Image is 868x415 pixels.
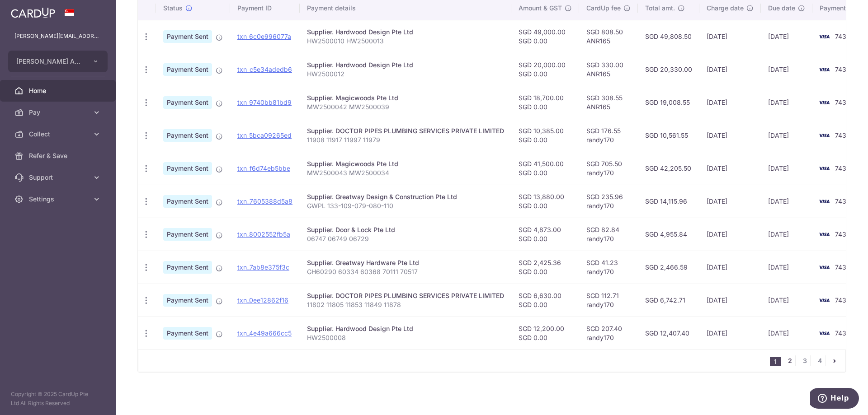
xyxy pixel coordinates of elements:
[645,4,675,13] span: Total amt.
[511,53,579,86] td: SGD 20,000.00 SGD 0.00
[835,65,850,73] span: 7432
[237,65,292,73] a: txn_c5e34adedb6
[579,152,638,185] td: SGD 705.50 randy170
[8,51,108,72] button: [PERSON_NAME] AND ARCHE PTE. LTD.
[815,295,833,306] img: Bank Card
[579,185,638,218] td: SGD 235.96 randy170
[29,108,89,117] span: Pay
[307,291,504,300] div: Supplier. DOCTOR PIPES PLUMBING SERVICES PRIVATE LIMITED
[307,126,504,135] div: Supplier. DOCTOR PIPES PLUMBING SERVICES PRIVATE LIMITED
[768,4,795,13] span: Due date
[638,152,699,185] td: SGD 42,205.50
[163,63,212,76] span: Payment Sent
[163,327,212,340] span: Payment Sent
[699,86,761,119] td: [DATE]
[815,196,833,207] img: Bank Card
[237,329,292,337] a: txn_4e49a666cc5
[29,86,89,95] span: Home
[707,4,744,13] span: Charge date
[307,159,504,168] div: Supplier. Magicwoods Pte Ltd
[307,192,504,201] div: Supplier. Greatway Design & Construction Pte Ltd
[29,151,89,160] span: Refer & Save
[237,33,291,40] a: txn_6c0e996077a
[761,284,812,317] td: [DATE]
[237,164,290,172] a: txn_f6d74eb5bbe
[163,294,212,307] span: Payment Sent
[815,163,833,174] img: Bank Card
[638,20,699,53] td: SGD 49,808.50
[761,20,812,53] td: [DATE]
[307,201,504,210] p: GWPL 133-109-079-080-110
[307,103,504,112] p: MW2500042 MW2500039
[699,284,761,317] td: [DATE]
[810,388,859,410] iframe: Opens a widget where you can find more information
[307,258,504,267] div: Supplier. Greatway Hardware Pte Ltd
[770,350,845,372] nav: pager
[511,86,579,119] td: SGD 18,700.00 SGD 0.00
[163,228,212,241] span: Payment Sent
[579,119,638,152] td: SGD 176.55 randy170
[815,64,833,75] img: Bank Card
[307,93,504,103] div: Supplier. Magicwoods Pte Ltd
[586,4,621,13] span: CardUp fee
[835,230,850,238] span: 7432
[699,185,761,218] td: [DATE]
[699,317,761,350] td: [DATE]
[163,162,212,175] span: Payment Sent
[699,53,761,86] td: [DATE]
[307,324,504,333] div: Supplier. Hardwood Design Pte Ltd
[237,230,290,238] a: txn_8002552fb5a
[307,267,504,276] p: GH60290 60334 60368 70111 70517
[699,20,761,53] td: [DATE]
[761,218,812,251] td: [DATE]
[237,131,292,139] a: txn_5bca09265ed
[11,7,55,18] img: CardUp
[511,185,579,218] td: SGD 13,880.00 SGD 0.00
[163,30,212,43] span: Payment Sent
[579,251,638,284] td: SGD 41.23 randy170
[638,218,699,251] td: SGD 4,955.84
[835,263,850,271] span: 7432
[815,229,833,240] img: Bank Card
[815,130,833,141] img: Bank Card
[307,37,504,46] p: HW2500010 HW2500013
[511,218,579,251] td: SGD 4,873.00 SGD 0.00
[163,129,212,142] span: Payment Sent
[761,317,812,350] td: [DATE]
[579,53,638,86] td: SGD 330.00 ANR165
[579,20,638,53] td: SGD 808.50 ANR165
[579,218,638,251] td: SGD 82.84 randy170
[307,333,504,342] p: HW2500008
[835,329,850,337] span: 7432
[638,284,699,317] td: SGD 6,742.71
[307,168,504,177] p: MW2500043 MW2500034
[29,195,89,204] span: Settings
[699,152,761,185] td: [DATE]
[163,195,212,208] span: Payment Sent
[761,185,812,218] td: [DATE]
[29,130,89,139] span: Collect
[761,251,812,284] td: [DATE]
[163,4,183,13] span: Status
[815,328,833,339] img: Bank Card
[29,173,89,182] span: Support
[761,53,812,86] td: [DATE]
[511,152,579,185] td: SGD 41,500.00 SGD 0.00
[511,20,579,53] td: SGD 49,000.00 SGD 0.00
[761,152,812,185] td: [DATE]
[237,98,292,106] a: txn_9740bb81bd9
[784,355,795,366] a: 2
[770,357,781,366] li: 1
[307,225,504,234] div: Supplier. Door & Lock Pte Ltd
[835,197,850,205] span: 7432
[511,284,579,317] td: SGD 6,630.00 SGD 0.00
[237,197,292,205] a: txn_7605388d5a8
[814,355,825,366] a: 4
[307,300,504,309] p: 11802 11805 11853 11849 11878
[835,98,850,106] span: 7432
[835,33,850,40] span: 7432
[699,251,761,284] td: [DATE]
[761,119,812,152] td: [DATE]
[815,31,833,42] img: Bank Card
[307,70,504,79] p: HW2500012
